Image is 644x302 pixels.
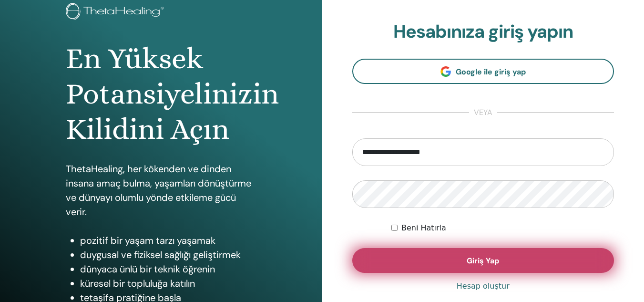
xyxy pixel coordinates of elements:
h2: Hesabınıza giriş yapın [352,21,614,43]
span: Google ile giriş yap [456,67,526,77]
li: dünyaca ünlü bir teknik öğrenin [80,262,256,276]
a: Hesap oluştur [457,281,510,292]
li: pozitif bir yaşam tarzı yaşamak [80,233,256,248]
label: Beni Hatırla [401,222,446,234]
a: Google ile giriş yap [352,59,614,84]
h1: En Yüksek Potansiyelinizin Kilidini Açın [66,41,256,147]
li: duygusal ve fiziksel sağlığı geliştirmek [80,248,256,262]
li: küresel bir topluluğa katılın [80,276,256,291]
p: ThetaHealing, her kökenden ve dinden insana amaç bulma, yaşamları dönüştürme ve dünyayı olumlu yö... [66,162,256,219]
span: veya [469,107,497,118]
div: Keep me authenticated indefinitely or until I manually logout [391,222,614,234]
button: Giriş Yap [352,248,614,273]
span: Giriş Yap [467,256,499,266]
